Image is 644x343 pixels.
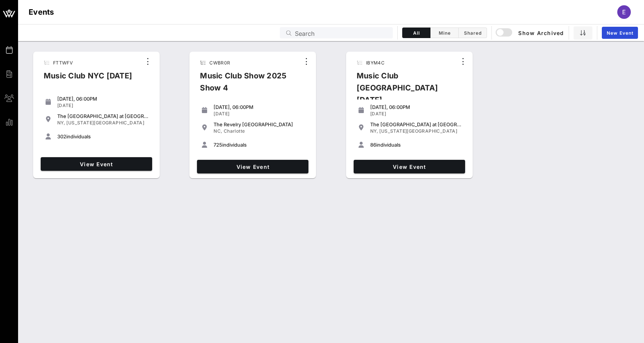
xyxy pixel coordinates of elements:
[200,164,305,170] span: View Event
[617,5,631,19] div: E
[66,120,144,126] span: [US_STATE][GEOGRAPHIC_DATA]
[622,8,626,16] span: E
[214,128,222,134] span: NC,
[497,28,564,37] span: Show Archived
[214,142,305,148] div: individuals
[370,121,462,127] div: The [GEOGRAPHIC_DATA] at [GEOGRAPHIC_DATA]
[496,26,564,40] button: Show Archived
[44,161,149,167] span: View Event
[38,70,138,88] div: Music Club NYC [DATE]
[370,128,378,134] span: NY,
[57,103,149,109] div: [DATE]
[463,30,482,36] span: Shared
[351,70,457,112] div: Music Club [GEOGRAPHIC_DATA] [DATE]
[459,28,487,38] button: Shared
[606,30,633,36] span: New Event
[435,30,454,36] span: Mine
[379,128,457,134] span: [US_STATE][GEOGRAPHIC_DATA]
[354,160,465,173] a: View Event
[214,111,305,117] div: [DATE]
[209,60,230,66] span: CWBR0R
[370,111,462,117] div: [DATE]
[407,30,426,36] span: All
[357,164,462,170] span: View Event
[197,160,308,173] a: View Event
[402,28,430,38] button: All
[370,104,462,110] div: [DATE], 06:00PM
[214,142,222,148] span: 725
[29,6,54,18] h1: Events
[214,104,305,110] div: [DATE], 06:00PM
[370,142,376,148] span: 86
[57,96,149,102] div: [DATE], 06:00PM
[57,113,149,119] div: The [GEOGRAPHIC_DATA] at [GEOGRAPHIC_DATA]
[57,133,149,139] div: individuals
[602,27,638,39] a: New Event
[370,142,462,148] div: individuals
[194,70,300,100] div: Music Club Show 2025 Show 4
[224,128,245,134] span: Charlotte
[53,60,73,66] span: FTTWFV
[41,157,152,171] a: View Event
[430,28,459,38] button: Mine
[57,133,66,139] span: 302
[57,120,65,126] span: NY,
[366,60,385,66] span: IBYM4C
[214,121,305,127] div: The Revelry [GEOGRAPHIC_DATA]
